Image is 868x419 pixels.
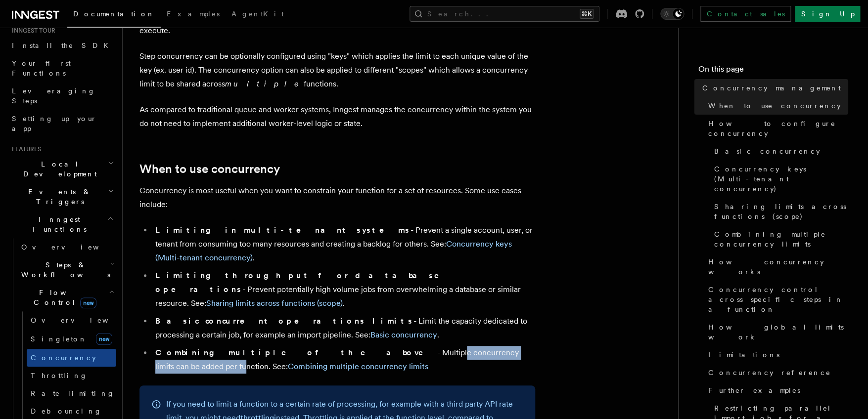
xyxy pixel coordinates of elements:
span: Steps & Workflows [17,260,110,280]
span: Install the SDK [12,42,114,49]
strong: Limiting throughput for database operations [155,271,453,294]
span: Features [8,145,41,153]
span: Concurrency control across specific steps in a function [708,285,848,314]
a: Sharing limits across functions (scope) [206,298,343,308]
a: How global limits work [704,318,848,346]
span: Leveraging Steps [12,87,95,105]
kbd: ⌘K [580,9,594,19]
span: Concurrency reference [708,368,831,377]
span: Flow Control [17,288,109,307]
a: Examples [161,3,226,27]
li: - Prevent potentially high volume jobs from overwhelming a database or similar resource. See: . [152,269,535,310]
a: Basic concurrency [710,142,848,160]
span: Your first Functions [12,59,71,77]
span: How concurrency works [708,257,848,277]
span: Concurrency keys (Multi-tenant concurrency) [714,164,848,194]
a: Sign Up [795,6,860,22]
span: Overview [21,243,123,251]
span: Basic concurrency [714,146,820,156]
a: Singletonnew [27,329,116,349]
button: Search...⌘K [410,6,599,22]
strong: Basic concurrent operations limits [155,316,413,326]
a: Documentation [67,3,161,28]
li: - Multiple concurrency limits can be added per function. See: [152,346,535,374]
a: Overview [17,238,116,256]
a: Install the SDK [8,37,116,54]
span: new [96,333,112,345]
a: How concurrency works [704,253,848,281]
a: Setting up your app [8,110,116,137]
button: Events & Triggers [8,183,116,210]
a: Concurrency control across specific steps in a function [704,281,848,318]
a: Combining multiple concurrency limits [710,225,848,253]
span: Local Development [8,159,108,179]
li: - Limit the capacity dedicated to processing a certain job, for example an import pipeline. See: . [152,314,535,342]
a: Leveraging Steps [8,82,116,110]
a: Rate limiting [27,384,116,402]
a: Basic concurrency [370,330,437,339]
button: Steps & Workflows [17,256,116,284]
button: Inngest Functions [8,210,116,238]
span: AgentKit [231,10,284,18]
a: Sharing limits across functions (scope) [710,198,848,225]
span: Examples [167,10,220,18]
strong: Limiting in multi-tenant systems [155,225,411,235]
li: - Prevent a single account, user, or tenant from consuming too many resources and creating a back... [152,223,535,265]
a: Contact sales [700,6,791,22]
span: Further examples [708,385,800,395]
p: As compared to traditional queue and worker systems, Inngest manages the concurrency within the s... [139,103,535,130]
button: Toggle dark mode [660,8,684,20]
a: Concurrency [27,349,116,367]
span: When to use concurrency [708,101,841,111]
p: Concurrency is most useful when you want to constrain your function for a set of resources. Some ... [139,184,535,211]
span: Sharing limits across functions (scope) [714,202,848,221]
span: Setting up your app [12,115,97,132]
span: Singleton [31,335,87,343]
span: Overview [31,316,133,324]
span: How to configure concurrency [708,119,848,138]
button: Local Development [8,155,116,183]
a: Concurrency reference [704,364,848,381]
a: Limitations [704,346,848,364]
span: Rate limiting [31,389,115,397]
a: Your first Functions [8,54,116,82]
span: Debouncing [31,407,102,415]
span: Documentation [73,10,155,18]
p: Step concurrency can be optionally configured using "keys" which applies the limit to each unique... [139,49,535,91]
span: Combining multiple concurrency limits [714,229,848,249]
em: multiple [225,79,304,88]
span: Limitations [708,350,779,360]
span: Concurrency [31,354,96,362]
span: Throttling [31,372,88,379]
strong: Combining multiple of the above [155,348,437,357]
span: Inngest tour [8,27,55,35]
a: Concurrency keys (Multi-tenant concurrency) [710,160,848,198]
a: Throttling [27,367,116,384]
a: AgentKit [226,3,290,27]
span: Inngest Functions [8,214,107,234]
a: Combining multiple concurrency limits [288,362,428,371]
a: Further examples [704,381,848,399]
button: Flow Controlnew [17,284,116,311]
h4: On this page [698,63,848,79]
a: Overview [27,311,116,329]
span: new [80,297,96,308]
a: How to configure concurrency [704,115,848,142]
span: How global limits work [708,322,848,342]
span: Concurrency management [702,83,841,93]
a: When to use concurrency [139,162,280,176]
a: Concurrency management [698,79,848,97]
span: Events & Triggers [8,187,108,207]
a: When to use concurrency [704,97,848,115]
